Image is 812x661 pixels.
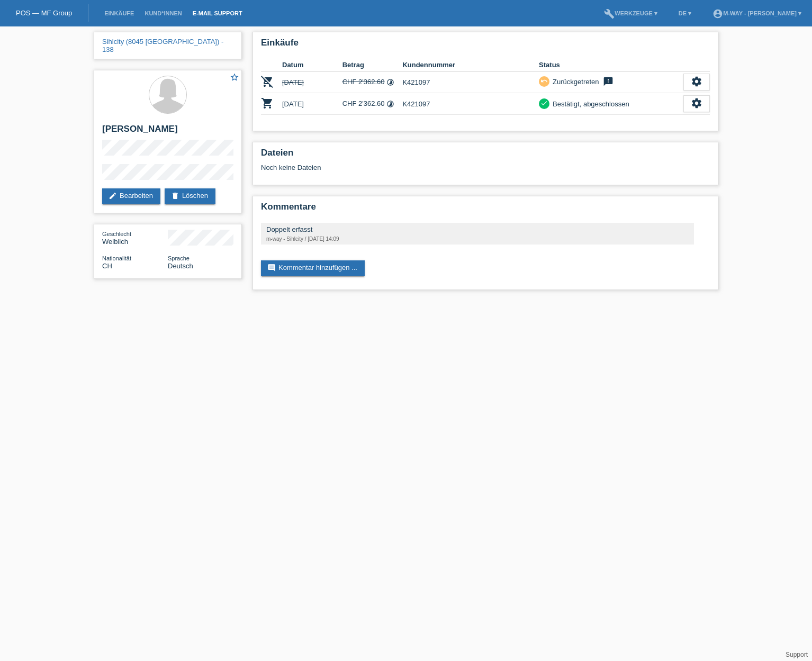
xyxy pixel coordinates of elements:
div: Bestätigt, abgeschlossen [549,98,629,110]
span: Sprache [168,255,190,261]
span: Schweiz [102,262,112,270]
a: E-Mail Support [187,10,248,16]
th: Status [539,59,683,71]
a: Kund*innen [139,10,187,16]
div: Noch keine Dateien [261,164,584,171]
a: editBearbeiten [102,188,160,204]
i: feedback [602,76,615,87]
a: Sihlcity (8045 [GEOGRAPHIC_DATA]) - 138 [102,38,223,53]
a: deleteLöschen [165,188,215,204]
span: Geschlecht [102,231,131,237]
i: settings [691,76,702,87]
td: K421097 [402,71,539,93]
a: account_circlem-way - [PERSON_NAME] ▾ [707,10,807,16]
td: CHF 2'362.60 [342,93,403,115]
span: Nationalität [102,255,131,261]
i: build [604,8,615,19]
td: [DATE] [282,71,342,93]
i: POSP00006333 [261,97,274,110]
div: m-way - Sihlcity / [DATE] 14:09 [266,236,689,242]
i: delete [171,192,179,200]
td: CHF 2'362.60 [342,71,403,93]
h2: [PERSON_NAME] [102,124,233,140]
i: comment [267,264,276,272]
h2: Einkäufe [261,38,710,53]
i: account_circle [712,8,723,19]
a: Einkäufe [99,10,139,16]
h2: Kommentare [261,202,710,218]
span: Deutsch [168,262,193,270]
div: Zurückgetreten [549,76,599,87]
td: K421097 [402,93,539,115]
i: star_border [230,73,239,82]
i: 24 Raten [386,100,394,108]
i: check [540,99,548,107]
i: undo [540,77,548,85]
a: POS — MF Group [16,9,72,17]
i: 24 Raten [386,78,394,86]
div: Weiblich [102,230,168,246]
th: Datum [282,59,342,71]
i: settings [691,97,702,109]
h2: Dateien [261,148,710,164]
a: Support [786,651,808,658]
th: Betrag [342,59,403,71]
td: [DATE] [282,93,342,115]
i: edit [109,192,117,200]
a: buildWerkzeuge ▾ [599,10,663,16]
i: POSP00004169 [261,75,274,88]
div: Doppelt erfasst [266,225,689,233]
th: Kundennummer [402,59,539,71]
a: star_border [230,73,239,84]
a: DE ▾ [673,10,697,16]
a: commentKommentar hinzufügen ... [261,260,365,276]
